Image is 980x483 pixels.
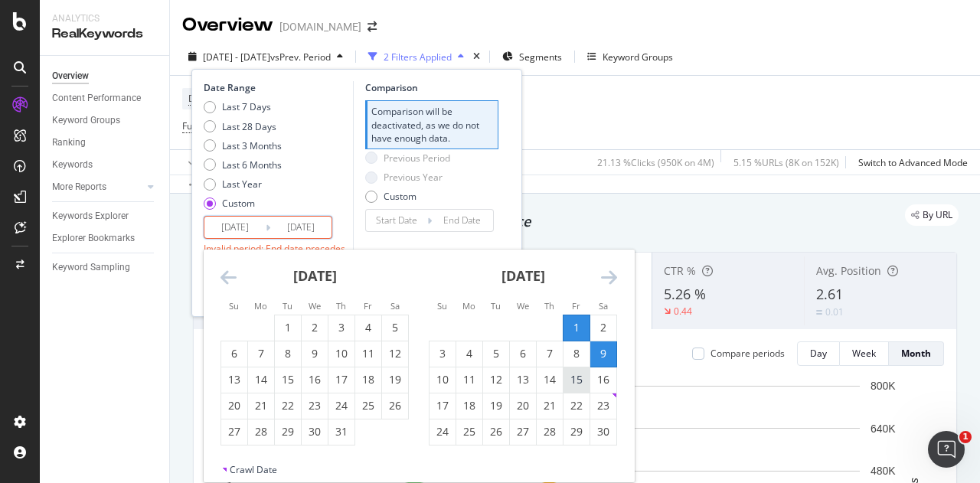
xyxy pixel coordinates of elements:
div: 2 [590,320,616,335]
a: More Reports [52,179,143,195]
td: Choose Sunday, August 13, 2023 as your check-out date. It’s available. [221,367,248,393]
div: Content Performance [52,90,141,106]
div: 19 [483,398,509,413]
td: Choose Monday, September 25, 2023 as your check-out date. It’s available. [456,419,483,445]
div: 16 [302,372,328,387]
div: 12 [382,346,408,361]
td: Choose Wednesday, August 16, 2023 as your check-out date. It’s available. [302,367,328,393]
button: 2 Filters Applied [362,44,470,69]
div: 13 [510,372,536,387]
div: 12 [483,372,509,387]
div: 21.13 % Clicks ( 950K on 4M ) [597,156,714,169]
small: Mo [254,300,267,312]
a: Keyword Sampling [52,259,158,276]
td: Choose Sunday, August 6, 2023 as your check-out date. It’s available. [221,341,248,367]
div: 4 [355,320,381,335]
input: End Date [432,210,493,231]
div: 11 [456,372,482,387]
a: Ranking [52,135,158,151]
td: Choose Thursday, August 3, 2023 as your check-out date. It’s available. [328,315,355,341]
div: Custom [222,197,255,210]
td: Choose Saturday, September 23, 2023 as your check-out date. It’s available. [590,393,617,419]
div: Keyword Groups [52,113,120,129]
td: Choose Wednesday, September 6, 2023 as your check-out date. It’s available. [510,341,537,367]
a: Keywords [52,157,158,173]
td: Choose Monday, September 4, 2023 as your check-out date. It’s available. [456,341,483,367]
div: Keyword Sampling [52,259,130,276]
td: Choose Thursday, September 14, 2023 as your check-out date. It’s available. [537,367,563,393]
td: Choose Monday, August 28, 2023 as your check-out date. It’s available. [248,419,275,445]
td: Choose Wednesday, August 2, 2023 as your check-out date. It’s available. [302,315,328,341]
small: Sa [390,300,400,312]
td: Choose Sunday, August 27, 2023 as your check-out date. It’s available. [221,419,248,445]
td: Choose Friday, August 11, 2023 as your check-out date. It’s available. [355,341,382,367]
div: 1 [563,320,590,335]
div: Date Range [204,81,349,94]
small: Tu [283,300,292,312]
text: 800K [871,380,896,392]
div: 21 [248,398,274,413]
small: Sa [599,300,608,312]
div: Previous Period [365,152,450,165]
div: 14 [248,372,274,387]
a: Overview [52,68,158,84]
div: Invalid period: End date precedes start date [204,242,349,268]
div: 2 [302,320,328,335]
div: Custom [365,190,450,203]
strong: [DATE] [501,266,545,285]
div: 24 [430,424,456,439]
td: Choose Friday, September 22, 2023 as your check-out date. It’s available. [563,393,590,419]
div: 9 [302,346,328,361]
td: Choose Thursday, September 21, 2023 as your check-out date. It’s available. [537,393,563,419]
span: 5.26 % [664,285,706,303]
div: 3 [430,346,456,361]
button: Segments [496,44,568,69]
td: Choose Wednesday, September 20, 2023 as your check-out date. It’s available. [510,393,537,419]
div: Keywords [52,157,93,173]
div: 26 [483,424,509,439]
td: Choose Monday, September 11, 2023 as your check-out date. It’s available. [456,367,483,393]
td: Choose Thursday, August 10, 2023 as your check-out date. It’s available. [328,341,355,367]
td: Choose Friday, September 29, 2023 as your check-out date. It’s available. [563,419,590,445]
td: Choose Sunday, September 10, 2023 as your check-out date. It’s available. [430,367,456,393]
td: Choose Friday, September 15, 2023 as your check-out date. It’s available. [563,367,590,393]
td: Choose Tuesday, September 12, 2023 as your check-out date. It’s available. [483,367,510,393]
div: Previous Year [384,171,443,184]
div: times [470,49,483,64]
div: 30 [302,424,328,439]
div: 23 [302,398,328,413]
span: Avg. Position [816,263,881,278]
div: Custom [204,197,282,210]
small: Fr [572,300,580,312]
div: 27 [510,424,536,439]
div: 6 [510,346,536,361]
small: Su [229,300,239,312]
div: 5 [382,320,408,335]
td: Choose Sunday, August 20, 2023 as your check-out date. It’s available. [221,393,248,419]
div: Analytics [52,12,157,25]
div: Last 7 Days [222,100,271,113]
text: 480K [871,465,896,477]
small: We [309,300,321,312]
div: Custom [384,190,416,203]
small: Th [544,300,554,312]
td: Choose Thursday, August 17, 2023 as your check-out date. It’s available. [328,367,355,393]
div: 30 [590,424,616,439]
td: Choose Tuesday, August 15, 2023 as your check-out date. It’s available. [275,367,302,393]
span: Full URL [182,119,216,132]
div: 28 [248,424,274,439]
div: 5 [483,346,509,361]
div: 7 [537,346,563,361]
td: Choose Tuesday, August 22, 2023 as your check-out date. It’s available. [275,393,302,419]
a: Keyword Groups [52,113,158,129]
div: 14 [537,372,563,387]
div: 24 [328,398,354,413]
div: Explorer Bookmarks [52,230,135,246]
td: Choose Tuesday, September 5, 2023 as your check-out date. It’s available. [483,341,510,367]
input: End Date [270,217,332,238]
div: arrow-right-arrow-left [367,21,377,32]
div: 1 [275,320,301,335]
div: Ranking [52,135,86,151]
div: 17 [430,398,456,413]
div: 22 [275,398,301,413]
